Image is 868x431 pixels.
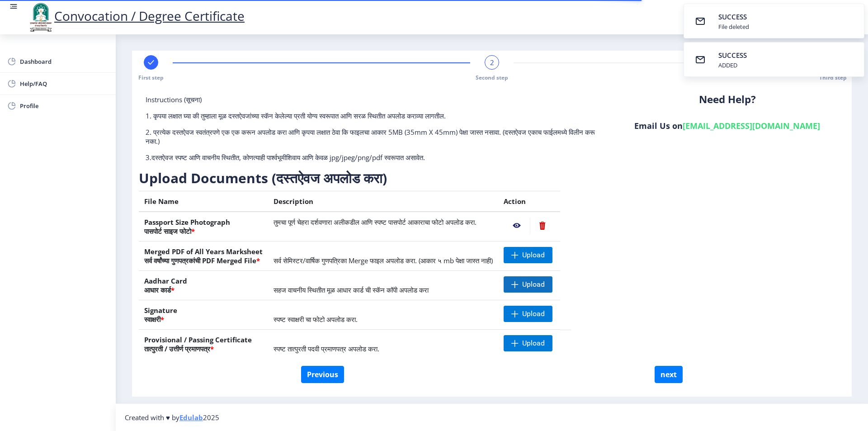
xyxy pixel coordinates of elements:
p: 2. प्रत्येक दस्तऐवज स्वतंत्रपणे एक एक करून अपलोड करा आणि कृपया लक्षात ठेवा कि फाइलचा आकार 5MB (35... [146,128,603,146]
nb-action: View File [504,218,530,234]
div: ADDED [718,61,749,69]
nb-action: Delete File [530,218,555,234]
h3: Upload Documents (दस्तऐवज अपलोड करा) [139,169,571,187]
a: [EMAIL_ADDRESS][DOMAIN_NAME] [683,120,820,131]
span: सर्व सेमिस्टर/वार्षिक गुणपत्रिका Merge फाइल अपलोड करा. (आकार ५ mb पेक्षा जास्त नाही) [274,256,493,265]
th: Passport Size Photograph पासपोर्ट साइज फोटो [139,212,268,242]
span: Help/FAQ [20,78,108,89]
span: Upload [522,280,545,289]
h6: Email Us on [616,120,838,131]
span: 2 [490,58,494,67]
th: Merged PDF of All Years Marksheet सर्व वर्षांच्या गुणपत्रकांची PDF Merged File [139,242,268,271]
span: Upload [522,309,545,318]
a: Convocation / Degree Certificate [27,7,245,24]
th: Provisional / Passing Certificate तात्पुरती / उत्तीर्ण प्रमाणपत्र [139,330,268,359]
span: Second step [476,74,508,81]
td: तुमचा पूर्ण चेहरा दर्शवणारा अलीकडील आणि स्पष्ट पासपोर्ट आकाराचा फोटो अपलोड करा. [268,212,498,242]
img: logo [27,2,54,33]
b: Need Help? [699,92,756,106]
span: Instructions (सूचना) [146,95,202,104]
th: Description [268,191,498,212]
span: SUCCESS [718,12,747,21]
span: SUCCESS [718,51,747,60]
span: First step [138,74,164,81]
th: Action [498,191,560,212]
span: स्पष्ट स्वाक्षरी चा फोटो अपलोड करा. [274,315,358,324]
th: File Name [139,191,268,212]
span: Created with ♥ by 2025 [125,413,219,422]
span: स्पष्ट तात्पुरती पदवी प्रमाणपत्र अपलोड करा. [274,344,379,353]
span: Profile [20,100,108,111]
th: Aadhar Card आधार कार्ड [139,271,268,300]
span: Upload [522,339,545,348]
button: next [655,366,683,383]
span: Dashboard [20,56,108,67]
th: Signature स्वाक्षरी [139,300,268,330]
button: Previous [301,366,344,383]
p: 3.दस्तऐवज स्पष्ट आणि वाचनीय स्थितीत, कोणत्याही पार्श्वभूमीशिवाय आणि केवळ jpg/jpeg/png/pdf स्वरूपा... [146,153,603,162]
span: सहज वाचनीय स्थितीत मूळ आधार कार्ड ची स्कॅन कॉपी अपलोड करा [274,285,429,294]
p: 1. कृपया लक्षात घ्या की तुम्हाला मूळ दस्तऐवजांच्या स्कॅन केलेल्या प्रती योग्य स्वरूपात आणि सरळ स्... [146,111,603,120]
a: Edulab [179,413,203,422]
span: Upload [522,251,545,260]
div: File deleted [718,23,749,31]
